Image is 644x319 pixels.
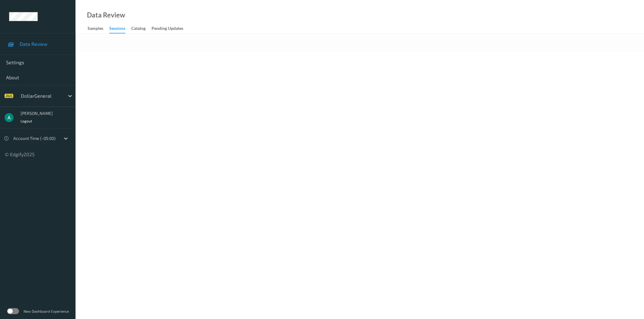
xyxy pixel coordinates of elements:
[152,24,189,33] a: Pending Updates
[87,12,125,18] div: Data Review
[109,25,125,33] div: Sessions
[152,25,183,33] div: Pending Updates
[88,25,103,33] div: Samples
[109,24,131,33] a: Sessions
[131,25,146,33] div: Catalog
[131,24,152,33] a: Catalog
[88,24,109,33] a: Samples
